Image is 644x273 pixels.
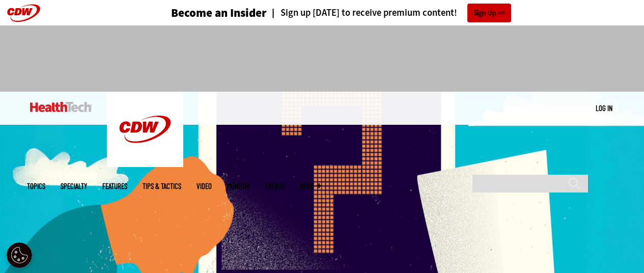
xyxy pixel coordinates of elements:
a: Video [197,182,212,190]
a: Tips & Tactics [143,182,181,190]
a: Become an Insider [133,7,267,19]
button: Open Preferences [7,242,32,268]
img: Home [107,92,183,167]
span: More [300,182,321,190]
a: Log in [596,103,612,113]
img: Home [30,102,92,112]
a: Features [102,182,127,190]
a: CDW [107,159,183,170]
iframe: advertisement [137,36,508,81]
a: MonITor [227,182,250,190]
div: Cookie Settings [7,242,32,268]
a: Sign up [DATE] to receive premium content! [267,8,457,18]
h3: Become an Insider [171,7,267,19]
div: User menu [596,103,612,114]
a: Events [265,182,285,190]
span: Topics [27,182,45,190]
span: Specialty [61,182,87,190]
a: Sign Up [467,4,511,22]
